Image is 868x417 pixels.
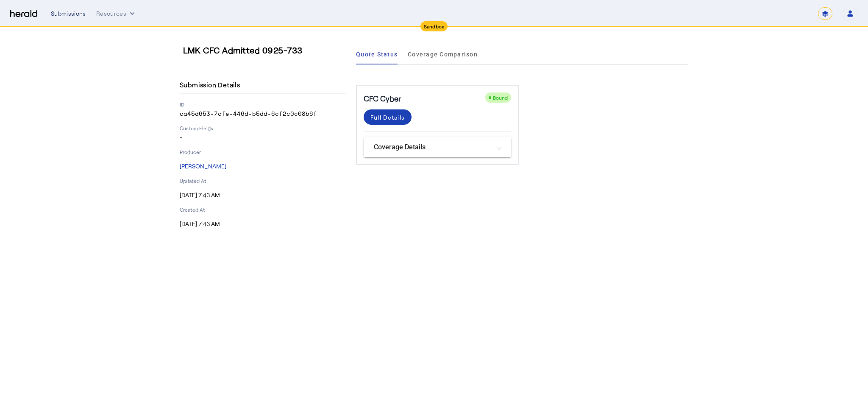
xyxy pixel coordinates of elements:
[364,92,401,104] h5: CFC Cyber
[180,162,346,171] p: [PERSON_NAME]
[356,44,398,64] a: Quote Status
[493,95,508,101] span: Bound
[408,51,478,57] span: Coverage Comparison
[374,142,491,152] mat-panel-title: Coverage Details
[408,44,478,64] a: Coverage Comparison
[356,51,398,57] span: Quote Status
[180,177,346,184] p: Updated At
[420,21,448,31] div: Sandbox
[364,109,412,125] button: Full Details
[180,206,346,213] p: Created At
[364,137,511,157] mat-expansion-panel-header: Coverage Details
[183,44,349,56] h3: LMK CFC Admitted 0925-733
[96,9,136,18] button: Resources dropdown menu
[10,10,37,18] img: Herald Logo
[180,80,243,90] h4: Submission Details
[51,9,86,18] div: Submissions
[180,109,346,118] p: ca45d653-7cfe-446d-b5dd-6cf2c0c08b6f
[180,191,346,199] p: [DATE] 7:43 AM
[180,220,346,228] p: [DATE] 7:43 AM
[180,101,346,108] p: ID
[180,133,346,142] p: -
[180,148,346,155] p: Producer
[180,125,346,132] p: Custom Fields
[370,113,405,122] div: Full Details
